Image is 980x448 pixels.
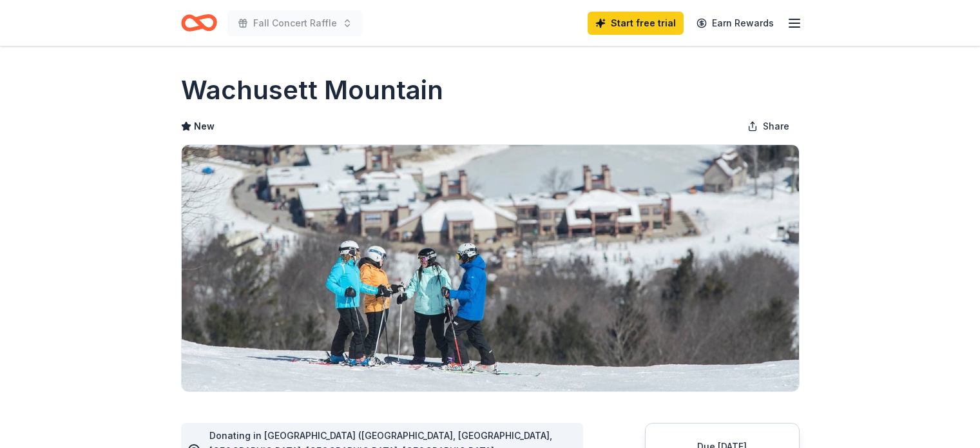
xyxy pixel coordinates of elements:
[737,113,800,139] button: Share
[588,12,684,35] a: Start free trial
[181,8,217,38] a: Home
[253,15,337,31] span: Fall Concert Raffle
[227,10,363,36] button: Fall Concert Raffle
[182,145,799,391] img: Image for Wachusett Mountain
[763,119,789,134] span: Share
[689,12,782,35] a: Earn Rewards
[181,72,443,108] h1: Wachusett Mountain
[194,119,215,134] span: New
